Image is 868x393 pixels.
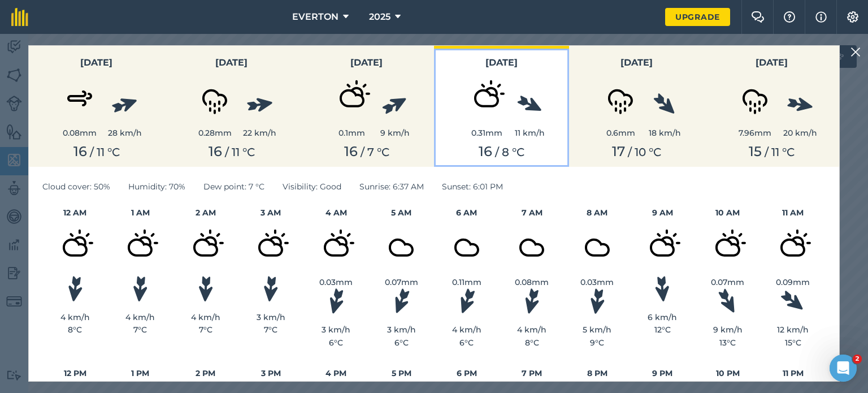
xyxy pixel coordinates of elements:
[108,311,173,323] div: 4 km/h
[173,367,238,379] h4: 2 PM
[171,144,292,160] div: / ° C
[630,323,696,336] div: 12 ° C
[771,145,779,159] span: 11
[198,275,214,302] img: svg%3e
[171,55,292,70] h3: [DATE]
[761,323,826,336] div: 12 km/h
[110,93,139,116] img: svg%3e
[238,206,304,219] h4: 3 AM
[665,8,730,26] a: Upgrade
[36,55,157,70] h3: [DATE]
[303,367,369,379] h4: 4 PM
[441,144,562,160] div: / ° C
[344,143,358,159] span: 16
[186,127,243,139] div: 0.28 mm
[576,55,697,70] h3: [DATE]
[761,206,826,219] h4: 11 AM
[303,323,369,336] div: 3 km/h
[565,276,630,288] div: 0.03 mm
[112,219,168,276] img: svg+xml;base64,PD94bWwgdmVyc2lvbj0iMS4wIiBlbmNvZGluZz0idXRmLTgiPz4KPCEtLSBHZW5lcmF0b3I6IEFkb2JlIE...
[186,70,243,127] img: svg+xml;base64,PD94bWwgdmVyc2lvbj0iMS4wIiBlbmNvZGluZz0idXRmLTgiPz4KPCEtLSBHZW5lcmF0b3I6IEFkb2JlIE...
[128,180,185,193] span: Humidity : 70%
[164,46,299,167] button: [DATE]0.28mm22 km/h16 / 11 °C
[500,336,565,349] div: 8 ° C
[303,336,369,349] div: 6 ° C
[458,70,515,127] img: svg+xml;base64,PD94bWwgdmVyc2lvbj0iMS4wIiBlbmNvZGluZz0idXRmLTgiPz4KPCEtLSBHZW5lcmF0b3I6IEFkb2JlIE...
[442,180,503,193] span: Sunset : 6:01 PM
[369,323,435,336] div: 3 km/h
[569,219,626,276] img: svg+xml;base64,PD94bWwgdmVyc2lvbj0iMS4wIiBlbmNvZGluZz0idXRmLTgiPz4KPCEtLSBHZW5lcmF0b3I6IEFkb2JlIE...
[367,145,374,159] span: 7
[434,323,500,336] div: 4 km/h
[630,206,696,219] h4: 9 AM
[373,219,429,276] img: svg+xml;base64,PD94bWwgdmVyc2lvbj0iMS4wIiBlbmNvZGluZz0idXRmLTgiPz4KPCEtLSBHZW5lcmF0b3I6IEFkb2JlIE...
[761,367,826,379] h4: 11 PM
[97,145,105,159] span: 11
[515,127,545,139] div: 11 km/h
[108,323,173,336] div: 7 ° C
[727,70,783,127] img: svg+xml;base64,PD94bWwgdmVyc2lvbj0iMS4wIiBlbmNvZGluZz0idXRmLTgiPz4KPCEtLSBHZW5lcmF0b3I6IEFkb2JlIE...
[242,219,299,276] img: svg+xml;base64,PD94bWwgdmVyc2lvbj0iMS4wIiBlbmNvZGluZz0idXRmLTgiPz4KPCEtLSBHZW5lcmF0b3I6IEFkb2JlIE...
[441,55,562,70] h3: [DATE]
[504,219,560,276] img: svg+xml;base64,PD94bWwgdmVyc2lvbj0iMS4wIiBlbmNvZGluZz0idXRmLTgiPz4KPCEtLSBHZW5lcmF0b3I6IEFkb2JlIE...
[815,10,827,24] img: svg+xml;base64,PHN2ZyB4bWxucz0iaHR0cDovL3d3dy53My5vcmcvMjAwMC9zdmciIHdpZHRoPSIxNyIgaGVpZ2h0PSIxNy...
[108,127,142,139] div: 28 km/h
[711,55,832,70] h3: [DATE]
[369,10,390,24] span: 2025
[654,275,671,303] img: svg%3e
[262,275,280,303] img: svg%3e
[177,219,234,276] img: svg+xml;base64,PD94bWwgdmVyc2lvbj0iMS4wIiBlbmNvZGluZz0idXRmLTgiPz4KPCEtLSBHZW5lcmF0b3I6IEFkb2JlIE...
[850,45,861,59] img: svg+xml;base64,PHN2ZyB4bWxucz0iaHR0cDovL3d3dy53My5vcmcvMjAwMC9zdmciIHdpZHRoPSIyMiIgaGVpZ2h0PSIzMC...
[695,336,761,349] div: 13 ° C
[238,323,304,336] div: 7 ° C
[634,219,691,276] img: svg+xml;base64,PD94bWwgdmVyc2lvbj0iMS4wIiBlbmNvZGluZz0idXRmLTgiPz4KPCEtLSBHZW5lcmF0b3I6IEFkb2JlIE...
[765,219,821,276] img: svg+xml;base64,PD94bWwgdmVyc2lvbj0iMS4wIiBlbmNvZGluZz0idXRmLTgiPz4KPCEtLSBHZW5lcmF0b3I6IEFkb2JlIE...
[749,143,762,159] span: 15
[36,144,157,160] div: / ° C
[695,367,761,379] h4: 10 PM
[704,46,839,167] button: [DATE]7.96mm20 km/h15 / 11 °C
[308,219,364,276] img: svg+xml;base64,PD94bWwgdmVyc2lvbj0iMS4wIiBlbmNvZGluZz0idXRmLTgiPz4KPCEtLSBHZW5lcmF0b3I6IEFkb2JlIE...
[283,180,341,193] span: Visibility : Good
[785,94,814,114] img: svg%3e
[434,206,500,219] h4: 6 AM
[695,206,761,219] h4: 10 AM
[502,145,509,159] span: 8
[761,276,826,288] div: 0.09 mm
[727,127,783,139] div: 7.96 mm
[761,336,826,349] div: 15 ° C
[42,323,108,336] div: 8 ° C
[299,46,434,167] button: [DATE]0.1mm9 km/h16 / 7 °C
[324,127,380,139] div: 0.1 mm
[42,367,108,379] h4: 12 PM
[434,336,500,349] div: 6 ° C
[592,127,649,139] div: 0.6 mm
[246,95,274,114] img: svg%3e
[108,206,173,219] h4: 1 AM
[500,367,565,379] h4: 7 PM
[434,46,569,167] button: [DATE]0.31mm11 km/h16 / 8 °C
[695,276,761,288] div: 0.07 mm
[522,287,542,316] img: svg%3e
[576,144,697,160] div: / ° C
[565,367,630,379] h4: 8 PM
[325,287,346,316] img: svg%3e
[306,144,427,160] div: / ° C
[369,276,435,288] div: 0.07 mm
[132,275,149,303] img: svg%3e
[565,336,630,349] div: 9 ° C
[715,287,740,317] img: svg%3e
[565,206,630,219] h4: 8 AM
[324,70,380,127] img: svg+xml;base64,PD94bWwgdmVyc2lvbj0iMS4wIiBlbmNvZGluZz0idXRmLTgiPz4KPCEtLSBHZW5lcmF0b3I6IEFkb2JlIE...
[173,323,238,336] div: 7 ° C
[455,287,478,316] img: svg%3e
[439,219,495,276] img: svg+xml;base64,PD94bWwgdmVyc2lvbj0iMS4wIiBlbmNvZGluZz0idXRmLTgiPz4KPCEtLSBHZW5lcmF0b3I6IEFkb2JlIE...
[42,206,108,219] h4: 12 AM
[73,143,87,159] span: 16
[434,367,500,379] h4: 6 PM
[238,311,304,323] div: 3 km/h
[232,145,240,159] span: 11
[42,180,110,193] span: Cloud cover : 50%
[42,311,108,323] div: 4 km/h
[390,287,413,316] img: svg%3e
